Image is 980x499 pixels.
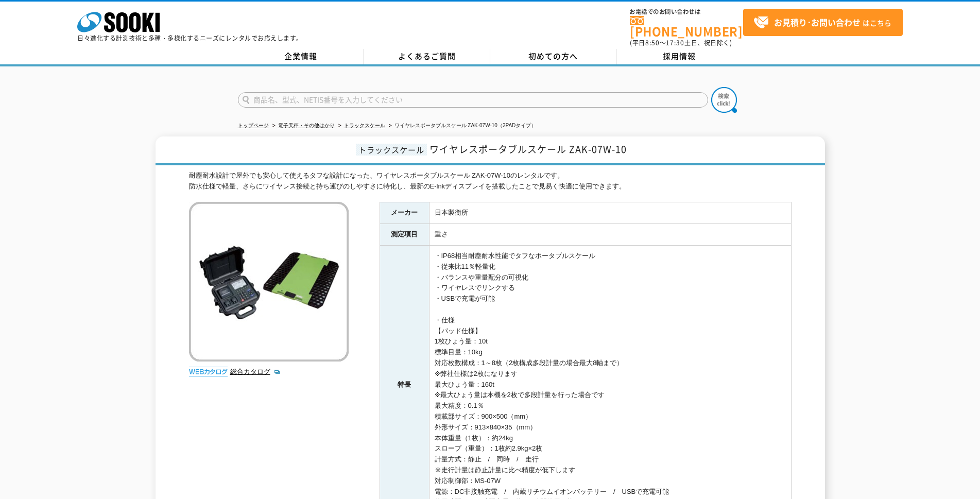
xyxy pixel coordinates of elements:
td: 重さ [429,224,791,246]
a: 企業情報 [238,49,364,64]
a: 初めての方へ [490,49,616,64]
span: ワイヤレスポータブルスケール ZAK-07W-10 [429,142,627,156]
input: 商品名、型式、NETIS番号を入力してください [238,92,708,108]
img: webカタログ [189,367,228,377]
span: 17:30 [666,38,684,47]
td: 日本製衡所 [429,202,791,224]
a: トラックスケール [344,123,385,128]
strong: お見積り･お問い合わせ [774,16,861,28]
a: トップページ [238,123,269,128]
a: 採用情報 [616,49,743,64]
div: 耐塵耐水設計で屋外でも安心して使えるタフな設計になった、ワイヤレスポータブルスケール ZAK-07W-10のレンタルです。 防水仕様で軽量、さらにワイヤレス接続と持ち運びのしやすさに特化し、最新... [189,170,792,192]
img: ワイヤレスポータブルスケール ZAK-07W-10（2PADタイプ） [189,202,349,362]
th: メーカー [380,202,429,224]
span: (平日 ～ 土日、祝日除く) [630,38,732,47]
a: よくあるご質問 [364,49,490,64]
a: 電子天秤・その他はかり [278,123,335,128]
th: 測定項目 [380,224,429,246]
img: btn_search.png [711,87,737,113]
span: はこちら [753,15,891,30]
span: 初めての方へ [528,50,578,62]
li: ワイヤレスポータブルスケール ZAK-07W-10（2PADタイプ） [387,121,537,131]
a: [PHONE_NUMBER] [630,16,743,37]
span: トラックスケール [356,144,427,156]
a: お見積り･お問い合わせはこちら [743,9,903,36]
span: お電話でのお問い合わせは [630,9,743,15]
p: 日々進化する計測技術と多種・多様化するニーズにレンタルでお応えします。 [77,35,303,41]
span: 8:50 [645,38,660,47]
a: 総合カタログ [230,368,281,375]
